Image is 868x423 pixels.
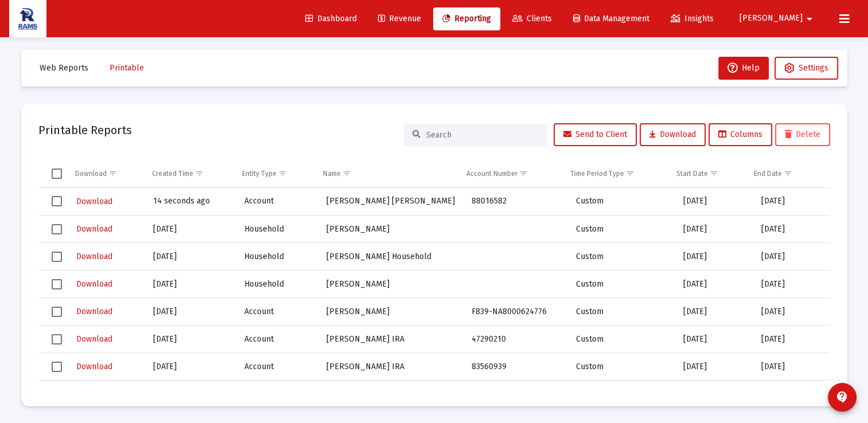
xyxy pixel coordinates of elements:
[570,169,624,178] div: Time Period Type
[236,216,318,243] td: Household
[727,63,760,73] span: Help
[753,298,830,326] td: [DATE]
[649,130,696,139] span: Download
[236,298,318,326] td: Account
[675,353,753,381] td: [DATE]
[564,7,659,30] a: Data Management
[18,7,38,30] img: Dashboard
[433,7,500,30] a: Reporting
[775,123,830,146] button: Delete
[661,7,723,30] a: Insights
[52,389,62,399] div: Select row
[145,298,236,326] td: [DATE]
[110,63,144,73] span: Printable
[318,271,464,298] td: [PERSON_NAME]
[242,169,277,178] div: Entity Type
[236,326,318,353] td: Account
[739,14,803,23] span: [PERSON_NAME]
[676,169,708,178] div: Start Date
[75,193,114,210] button: Download
[568,298,675,326] td: Custom
[554,123,637,146] button: Send to Client
[675,271,753,298] td: [DATE]
[568,188,675,216] td: Custom
[75,303,114,320] button: Download
[626,169,635,178] span: Show filter options for column 'Time Period Type'
[466,169,517,178] div: Account Number
[753,271,830,298] td: [DATE]
[52,252,62,262] div: Select row
[675,243,753,271] td: [DATE]
[76,279,112,289] span: Download
[52,334,62,344] div: Select row
[76,224,112,234] span: Download
[52,307,62,317] div: Select row
[75,169,107,178] div: Download
[442,14,491,23] span: Reporting
[75,276,114,292] button: Download
[195,169,204,178] span: Show filter options for column 'Created Time'
[774,57,838,80] button: Settings
[318,216,464,243] td: [PERSON_NAME]
[675,381,753,408] td: [DATE]
[746,160,822,187] td: Column End Date
[463,188,568,216] td: 88016582
[675,326,753,353] td: [DATE]
[75,331,114,347] button: Download
[67,160,145,187] td: Column Download
[76,252,112,261] span: Download
[38,160,830,389] div: Data grid
[710,169,718,178] span: Show filter options for column 'Start Date'
[236,381,318,408] td: Household
[378,14,421,23] span: Revenue
[784,169,792,178] span: Show filter options for column 'End Date'
[835,390,849,404] mat-icon: contact_support
[236,243,318,271] td: Household
[568,326,675,353] td: Custom
[52,279,62,289] div: Select row
[753,381,830,408] td: [DATE]
[503,7,561,30] a: Clients
[76,197,112,206] span: Download
[342,169,351,178] span: Show filter options for column 'Name'
[568,381,675,408] td: Custom
[145,188,236,216] td: 14 seconds ago
[562,160,668,187] td: Column Time Period Type
[718,57,769,80] button: Help
[52,169,62,179] div: Select all
[76,307,112,316] span: Download
[38,121,132,139] h2: Printable Reports
[785,130,820,139] span: Delete
[315,160,458,187] td: Column Name
[76,362,112,371] span: Download
[754,169,782,178] div: End Date
[318,326,464,353] td: [PERSON_NAME] IRA
[296,7,366,30] a: Dashboard
[152,169,193,178] div: Created Time
[318,243,464,271] td: [PERSON_NAME] Household
[718,130,762,139] span: Columns
[640,123,706,146] button: Download
[145,381,236,408] td: [DATE]
[799,63,828,73] span: Settings
[675,188,753,216] td: [DATE]
[753,216,830,243] td: [DATE]
[753,353,830,381] td: [DATE]
[318,298,464,326] td: [PERSON_NAME]
[463,298,568,326] td: F839-NA8000624776
[458,160,562,187] td: Column Account Number
[318,381,464,408] td: [PERSON_NAME]
[76,334,112,344] span: Download
[144,160,233,187] td: Column Created Time
[40,63,88,73] span: Web Reports
[145,326,236,353] td: [DATE]
[563,130,627,139] span: Send to Client
[753,188,830,216] td: [DATE]
[463,353,568,381] td: 83560939
[75,248,114,265] button: Download
[709,123,772,146] button: Columns
[675,216,753,243] td: [DATE]
[145,243,236,271] td: [DATE]
[145,353,236,381] td: [DATE]
[668,160,746,187] td: Column Start Date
